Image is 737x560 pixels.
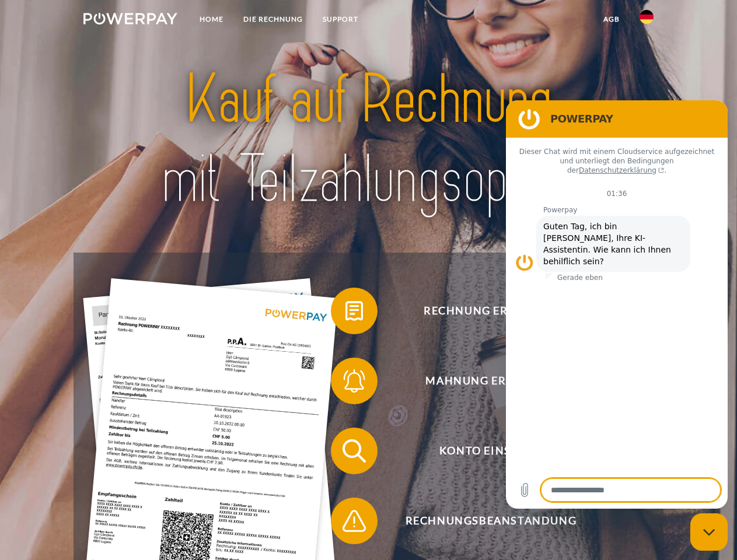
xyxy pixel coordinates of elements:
img: logo-powerpay-white.svg [83,13,177,24]
iframe: Schaltfläche zum Öffnen des Messaging-Fensters; Konversation läuft [690,513,728,551]
button: Rechnungsbeanstandung [331,498,634,544]
span: Konto einsehen [348,428,634,474]
span: Rechnungsbeanstandung [348,498,634,544]
img: qb_bill.svg [340,296,369,325]
span: Rechnung erhalten? [348,288,634,334]
a: Home [190,9,233,30]
img: qb_search.svg [340,436,369,466]
img: qb_bell.svg [340,366,369,395]
img: de [640,10,654,24]
a: agb [593,9,630,30]
button: Konto einsehen [331,428,634,474]
img: qb_warning.svg [340,506,369,535]
span: Mahnung erhalten? [348,358,634,404]
button: Mahnung erhalten? [331,358,634,404]
iframe: Messaging-Fenster [506,100,728,509]
img: title-powerpay_de.svg [111,56,626,223]
a: SUPPORT [313,9,368,30]
button: Rechnung erhalten? [331,288,634,334]
a: DIE RECHNUNG [233,9,313,30]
